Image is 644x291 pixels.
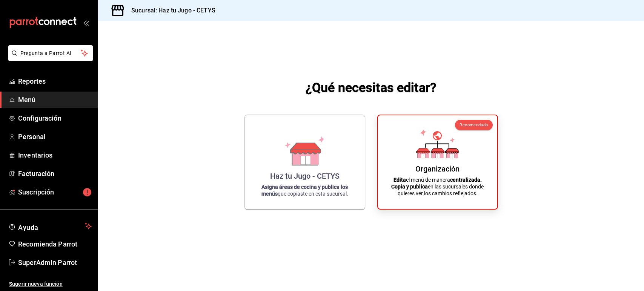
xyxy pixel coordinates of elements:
strong: Edita [393,177,406,183]
h3: Sucursal: Haz tu Jugo - CETYS [125,6,215,15]
span: Sugerir nueva función [9,280,92,288]
span: Facturación [18,168,92,179]
div: Haz tu Jugo - CETYS [270,172,340,181]
strong: Copia y publica [391,184,428,190]
span: Reportes [18,76,92,86]
span: Personal [18,132,92,142]
button: open_drawer_menu [83,20,89,26]
button: Pregunta a Parrot AI [8,45,93,61]
h1: ¿Qué necesitas editar? [306,78,437,96]
span: Recomienda Parrot [18,239,92,249]
strong: Asigna áreas de cocina y publica los menús [261,184,348,197]
p: el menú de manera en las sucursales donde quieres ver los cambios reflejados. [387,176,488,197]
span: Inventarios [18,150,92,160]
a: Pregunta a Parrot AI [5,55,93,63]
span: Pregunta a Parrot AI [20,49,81,57]
span: Menú [18,95,92,105]
strong: centralizada. [450,177,482,183]
div: Organización [415,164,460,173]
span: Ayuda [18,222,82,231]
span: SuperAdmin Parrot [18,257,92,268]
span: Recomendado [460,123,488,127]
p: que copiaste en esta sucursal. [254,184,356,197]
span: Configuración [18,113,92,123]
span: Suscripción [18,187,92,197]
